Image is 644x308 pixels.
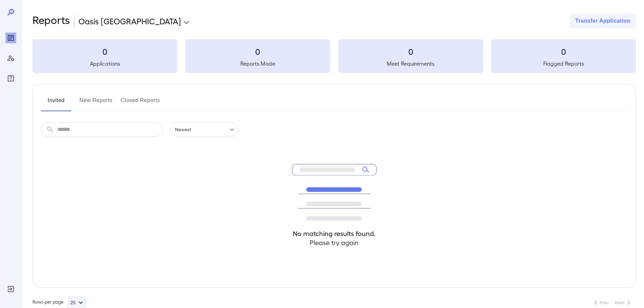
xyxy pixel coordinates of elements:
h5: Flagged Reports [491,60,636,68]
summary: 0Applications0Reports Made0Meet Requirements0Flagged Reports [32,39,636,73]
h3: 0 [185,46,330,57]
button: Transfer Application [570,14,636,28]
button: New Reports [79,95,113,111]
div: Reports [5,32,16,43]
div: Newest [171,122,238,137]
div: Manage Users [5,53,16,64]
h5: Applications [32,60,177,68]
h2: Reports [32,14,70,28]
h4: No matching results found. [292,229,377,238]
h5: Reports Made [185,60,330,68]
div: Log Out [5,284,16,294]
h5: Meet Requirements [338,60,483,68]
h3: 0 [338,46,483,57]
button: Invited [41,95,71,111]
p: Oasis [GEOGRAPHIC_DATA] [78,16,181,26]
h4: Please try again [292,238,377,247]
div: FAQ [5,73,16,84]
h3: 0 [32,46,177,57]
nav: pagination navigation [589,297,636,308]
button: Closed Reports [121,95,160,111]
h3: 0 [491,46,636,57]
